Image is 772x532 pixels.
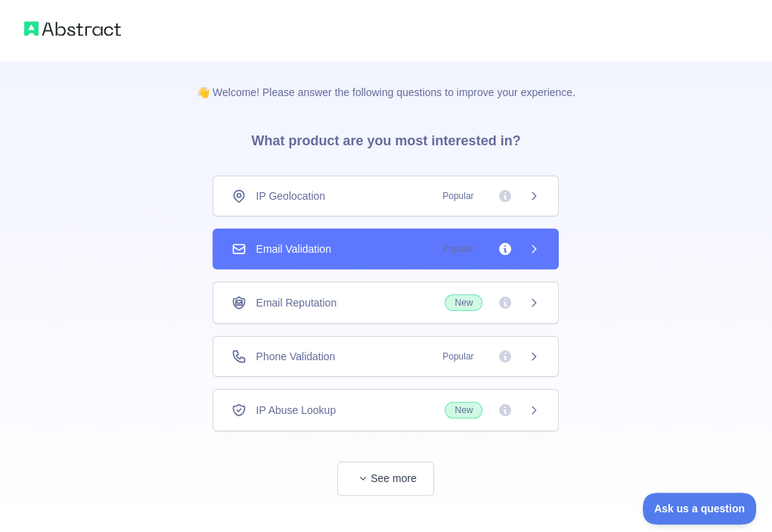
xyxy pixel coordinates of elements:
[256,188,325,204] span: IP Geolocation
[227,100,544,176] h3: What product are you most interested in?
[433,349,482,364] span: Popular
[256,403,336,418] span: IP Abuse Lookup
[433,188,482,204] span: Popular
[445,294,482,311] span: New
[643,493,757,524] iframe: Toggle Customer Support
[445,402,482,418] span: New
[256,349,335,364] span: Phone Validation
[256,295,336,310] span: Email Reputation
[172,61,600,100] p: 👋 Welcome! Please answer the following questions to improve your experience.
[433,241,482,257] span: Popular
[256,241,330,257] span: Email Validation
[24,18,121,39] img: Abstract logo
[337,462,434,496] button: See more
